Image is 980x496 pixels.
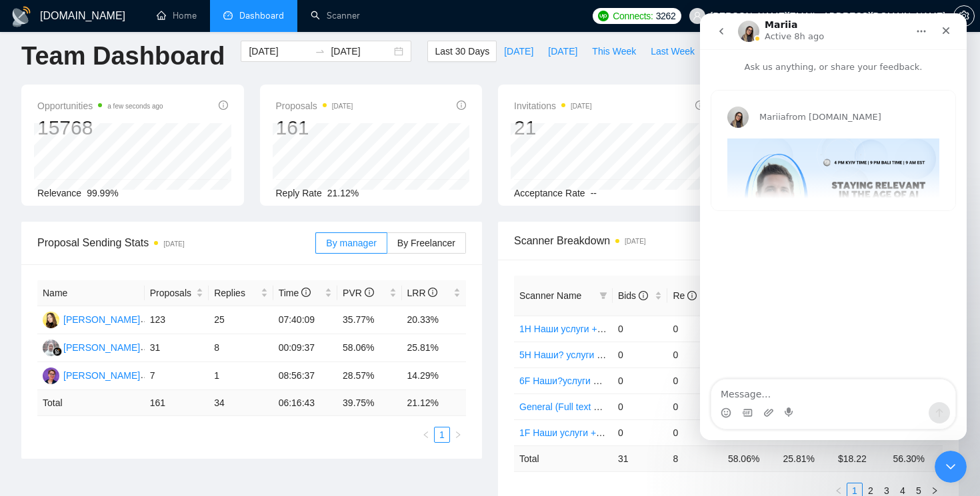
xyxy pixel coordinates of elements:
[209,280,273,306] th: Replies
[618,290,648,301] span: Bids
[315,46,325,57] span: to
[519,427,637,438] a: 1F Наши услуги + наша ЦА
[599,292,607,300] span: filter
[935,451,967,483] iframe: Intercom live chat
[37,188,81,198] span: Relevance
[450,427,466,443] button: right
[454,431,462,439] span: right
[43,312,59,328] img: VM
[597,286,610,306] span: filter
[331,44,391,59] input: End date
[150,286,193,300] span: Proposals
[332,103,353,110] time: [DATE]
[571,103,591,110] time: [DATE]
[21,41,225,72] h1: Team Dashboard
[43,342,140,352] a: AA[PERSON_NAME]
[422,431,430,439] span: left
[43,314,140,324] a: VM[PERSON_NAME]
[37,280,145,306] th: Name
[37,98,163,114] span: Opportunities
[43,368,59,384] img: NV
[214,286,257,300] span: Replies
[402,306,467,334] td: 20.33%
[301,288,311,297] span: info-circle
[613,342,668,368] td: 0
[315,46,325,57] span: swap-right
[209,306,273,334] td: 25
[585,41,643,62] button: This Week
[163,240,184,248] time: [DATE]
[219,101,228,110] span: info-circle
[418,427,434,443] li: Previous Page
[63,340,140,355] div: [PERSON_NAME]
[402,390,467,416] td: 21.12 %
[687,291,697,300] span: info-circle
[107,103,163,110] time: a few seconds ago
[497,41,541,62] button: [DATE]
[519,375,643,386] a: 6F Наши?услуги + наша?ЦА
[613,368,668,393] td: 0
[157,10,197,21] a: homeHome
[37,234,315,251] span: Proposal Sending Stats
[673,290,697,301] span: Re
[639,291,648,300] span: info-circle
[279,288,311,298] span: Time
[273,334,337,362] td: 00:09:37
[209,362,273,390] td: 1
[311,10,360,21] a: searchScanner
[418,427,434,443] button: left
[656,9,676,23] span: 3262
[37,390,145,416] td: Total
[519,324,639,334] a: 1H Наши услуги + наша ЦА
[276,115,353,140] div: 161
[434,427,450,443] li: 1
[953,11,975,21] a: setting
[402,362,467,390] td: 14.29%
[887,445,943,471] td: 56.30 %
[327,188,359,198] span: 21.12%
[435,44,489,59] span: Last 30 Days
[591,188,597,198] span: --
[667,445,723,471] td: 8
[695,101,705,110] span: info-circle
[613,316,668,342] td: 0
[145,390,209,416] td: 161
[145,306,209,334] td: 123
[667,342,723,368] td: 0
[651,44,695,59] span: Last Week
[598,11,609,21] img: upwork-logo.png
[625,238,645,245] time: [DATE]
[273,362,337,390] td: 08:56:37
[37,115,163,140] div: 15768
[276,98,353,114] span: Proposals
[326,238,376,248] span: By manager
[239,10,284,21] span: Dashboard
[435,427,449,442] a: 1
[337,306,401,334] td: 35.77%
[43,370,140,380] a: NV[PERSON_NAME]
[667,316,723,342] td: 0
[723,445,778,471] td: 58.06 %
[541,41,585,62] button: [DATE]
[337,362,401,390] td: 28.57%
[43,340,59,356] img: AA
[613,393,668,419] td: 0
[273,390,337,416] td: 06:16:43
[209,334,273,362] td: 8
[514,445,613,471] td: Total
[514,115,592,140] div: 21
[365,288,374,297] span: info-circle
[777,445,833,471] td: 25.81 %
[63,312,140,327] div: [PERSON_NAME]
